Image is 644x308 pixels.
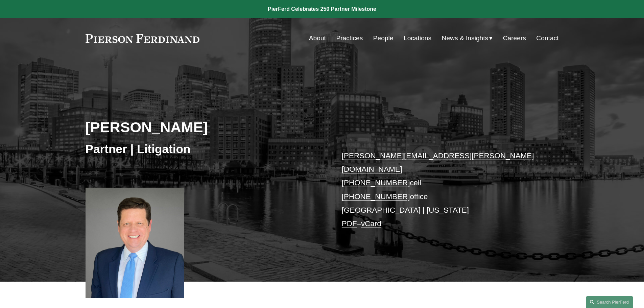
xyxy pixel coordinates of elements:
a: Careers [503,32,526,45]
a: About [309,32,326,45]
a: Search this site [586,296,633,308]
a: folder dropdown [442,32,493,45]
a: Contact [536,32,558,45]
h2: [PERSON_NAME] [86,118,322,136]
h3: Partner | Litigation [86,142,322,157]
a: People [373,32,393,45]
a: Practices [336,32,363,45]
span: News & Insights [442,32,488,44]
a: vCard [361,219,381,228]
p: cell office [GEOGRAPHIC_DATA] | [US_STATE] – [342,149,539,231]
a: PDF [342,219,357,228]
a: [PHONE_NUMBER] [342,179,410,187]
a: Locations [404,32,431,45]
a: [PHONE_NUMBER] [342,192,410,201]
a: [PERSON_NAME][EMAIL_ADDRESS][PERSON_NAME][DOMAIN_NAME] [342,151,534,173]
